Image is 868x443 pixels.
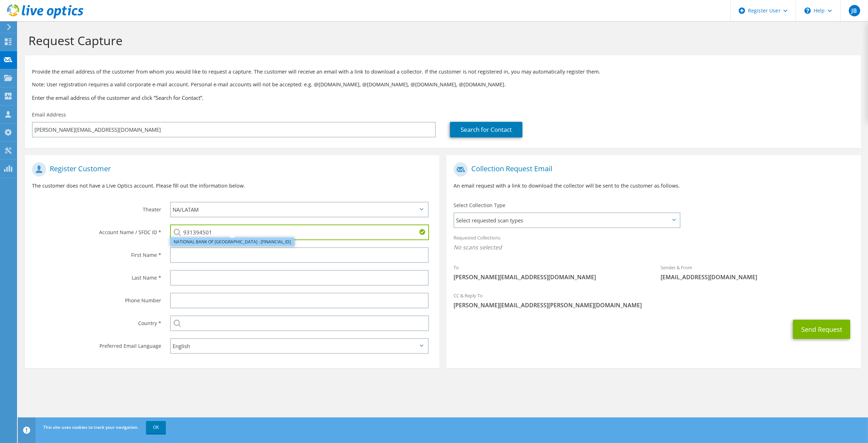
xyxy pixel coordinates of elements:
[446,260,653,285] div: To
[454,213,679,227] span: Select requested scan types
[454,202,505,209] label: Select Collection Type
[32,270,161,281] label: Last Name *
[32,162,429,177] h1: Register Customer
[793,320,850,339] button: Send Request
[32,202,161,213] label: Theater
[32,293,161,304] label: Phone Number
[454,162,850,177] h1: Collection Request Email
[446,288,861,313] div: CC & Reply To
[849,5,860,16] span: JB
[32,338,161,350] label: Preferred Email Language
[446,230,861,256] div: Requested Collections
[28,33,854,48] h1: Request Capture
[32,247,161,259] label: First Name *
[454,273,646,281] span: [PERSON_NAME][EMAIL_ADDRESS][DOMAIN_NAME]
[170,238,294,246] li: NATIONAL BANK OF CANADA : 931394501
[804,7,811,14] svg: \n
[653,260,861,285] div: Sender & From
[454,182,854,190] p: An email request with a link to download the collector will be sent to the customer as follows.
[32,182,432,190] p: The customer does not have a Live Optics account. Please fill out the information below.
[454,243,854,251] span: No scans selected
[32,68,854,76] p: Provide the email address of the customer from whom you would like to request a capture. The cust...
[146,421,166,434] a: OK
[661,273,853,281] span: [EMAIL_ADDRESS][DOMAIN_NAME]
[32,225,161,236] label: Account Name / SFDC ID *
[43,424,139,430] span: This site uses cookies to track your navigation.
[454,301,854,309] span: [PERSON_NAME][EMAIL_ADDRESS][PERSON_NAME][DOMAIN_NAME]
[32,315,161,327] label: Country *
[32,94,854,102] h3: Enter the email address of the customer and click “Search for Contact”.
[32,81,854,88] p: Note: User registration requires a valid corporate e-mail account. Personal e-mail accounts will ...
[450,122,522,137] a: Search for Contact
[32,111,66,118] label: Email Address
